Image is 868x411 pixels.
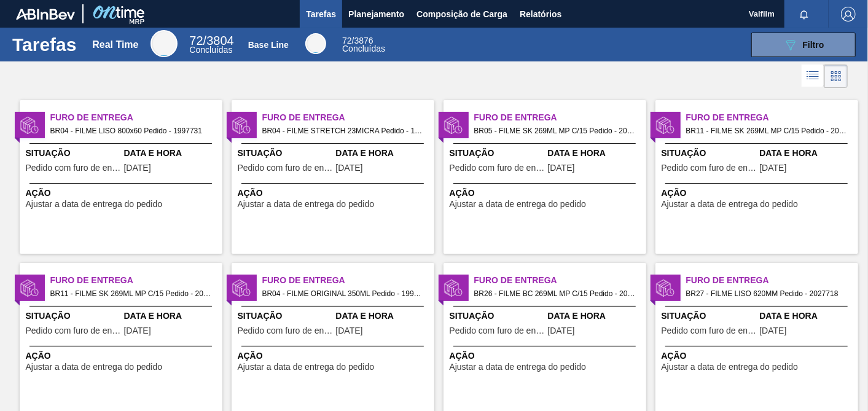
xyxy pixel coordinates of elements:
[824,65,848,88] div: Visão em Cards
[474,124,636,138] span: BR05 - FILME SK 269ML MP C/15 Pedido - 2007553
[686,111,858,124] span: Furo de Entrega
[336,147,431,160] span: Data e Hora
[662,326,757,335] span: Pedido com furo de entrega
[20,116,39,135] img: status
[662,163,757,173] span: Pedido com furo de entrega
[26,200,163,209] span: Ajustar a data de entrega do pedido
[336,163,363,173] span: 25/09/2025,
[662,362,799,372] span: Ajustar a data de entrega do pedido
[802,65,824,88] div: Visão em Lista
[548,163,575,173] span: 28/09/2025,
[238,147,333,160] span: Situação
[262,111,434,124] span: Furo de Entrega
[12,37,77,52] h1: Tarefas
[238,362,375,372] span: Ajustar a data de entrega do pedido
[262,124,424,138] span: BR04 - FILME STRETCH 23MICRA Pedido - 1993144
[124,147,219,160] span: Data e Hora
[474,111,646,124] span: Furo de Entrega
[26,187,219,200] span: Ação
[342,37,385,53] div: Base Line
[26,310,121,323] span: Situação
[50,287,213,300] span: BR11 - FILME SK 269ML MP C/15 Pedido - 2011974
[662,147,757,160] span: Situação
[20,279,39,297] img: status
[548,310,643,323] span: Data e Hora
[238,350,431,362] span: Ação
[151,30,178,57] div: Real Time
[450,187,643,200] span: Ação
[305,33,326,54] div: Base Line
[342,36,352,45] span: 72
[760,326,787,335] span: 26/09/2025,
[238,326,333,335] span: Pedido com furo de entrega
[662,350,855,362] span: Ação
[26,350,219,362] span: Ação
[656,116,674,135] img: status
[751,33,856,57] button: Filtro
[26,326,121,335] span: Pedido com furo de entrega
[189,36,233,54] div: Real Time
[444,116,463,135] img: status
[238,187,431,200] span: Ação
[232,279,251,297] img: status
[416,7,507,22] span: Composição de Carga
[50,124,213,138] span: BR04 - FILME LISO 800x60 Pedido - 1997731
[50,274,222,287] span: Furo de Entrega
[450,310,545,323] span: Situação
[248,40,289,50] div: Base Line
[342,36,373,45] span: / 3876
[26,147,121,160] span: Situação
[474,274,646,287] span: Furo de Entrega
[662,310,757,323] span: Situação
[238,163,333,173] span: Pedido com furo de entrega
[262,287,424,300] span: BR04 - FILME ORIGINAL 350ML Pedido - 1997666
[450,362,587,372] span: Ajustar a data de entrega do pedido
[336,326,363,335] span: 25/09/2025,
[26,163,121,173] span: Pedido com furo de entrega
[450,326,545,335] span: Pedido com furo de entrega
[124,326,151,335] span: 27/09/2025,
[232,116,251,135] img: status
[348,7,404,22] span: Planejamento
[520,7,561,22] span: Relatórios
[124,163,151,173] span: 26/09/2025,
[803,40,824,50] span: Filtro
[92,39,138,50] div: Real Time
[26,362,163,372] span: Ajustar a data de entrega do pedido
[662,187,855,200] span: Ação
[238,200,375,209] span: Ajustar a data de entrega do pedido
[450,163,545,173] span: Pedido com furo de entrega
[548,147,643,160] span: Data e Hora
[841,7,856,22] img: Logout
[686,287,848,300] span: BR27 - FILME LISO 620MM Pedido - 2027718
[686,274,858,287] span: Furo de Entrega
[444,279,463,297] img: status
[548,326,575,335] span: 25/09/2025,
[450,147,545,160] span: Situação
[306,7,336,22] span: Tarefas
[760,310,855,323] span: Data e Hora
[760,147,855,160] span: Data e Hora
[189,45,232,55] span: Concluídas
[238,310,333,323] span: Situação
[662,200,799,209] span: Ajustar a data de entrega do pedido
[474,287,636,300] span: BR26 - FILME BC 269ML MP C/15 Pedido - 2026947
[336,310,431,323] span: Data e Hora
[342,44,385,53] span: Concluídas
[656,279,674,297] img: status
[450,200,587,209] span: Ajustar a data de entrega do pedido
[50,111,222,124] span: Furo de Entrega
[16,9,75,20] img: TNhmsLtSVTkK8tSr43FrP2fwEKptu5GPRR3wAAAABJRU5ErkJggg==
[784,6,824,23] button: Notificações
[686,124,848,138] span: BR11 - FILME SK 269ML MP C/15 Pedido - 2007557
[189,34,233,47] span: / 3804
[189,34,203,47] span: 72
[450,350,643,362] span: Ação
[124,310,219,323] span: Data e Hora
[760,163,787,173] span: 27/09/2025,
[262,274,434,287] span: Furo de Entrega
